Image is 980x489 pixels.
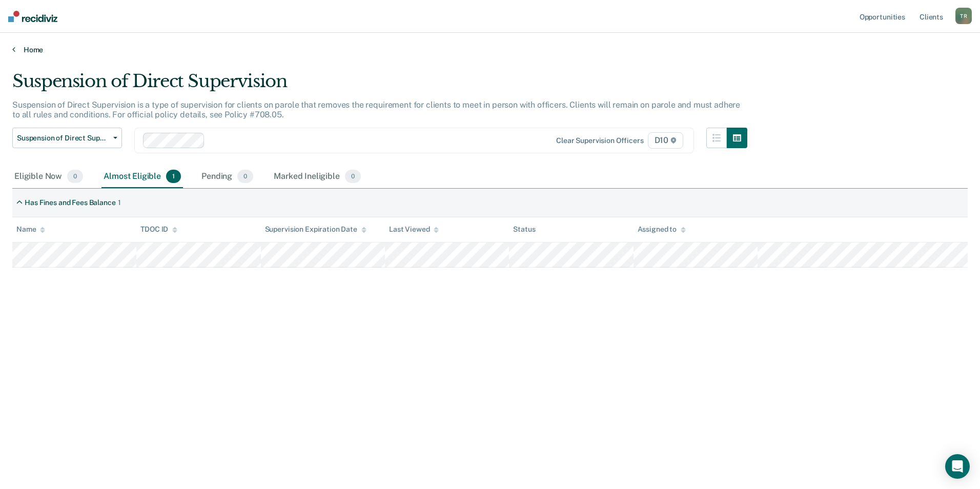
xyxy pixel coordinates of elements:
[67,170,83,183] span: 0
[12,194,125,211] div: Has Fines and Fees Balance1
[265,225,366,234] div: Supervision Expiration Date
[12,45,968,54] a: Home
[166,170,181,183] span: 1
[648,132,683,149] span: D10
[101,166,183,188] div: Almost Eligible1
[140,225,177,234] div: TDOC ID
[945,454,970,479] div: Open Intercom Messenger
[12,71,747,100] div: Suspension of Direct Supervision
[638,225,686,234] div: Assigned to
[17,134,109,142] span: Suspension of Direct Supervision
[12,100,740,119] p: Suspension of Direct Supervision is a type of supervision for clients on parole that removes the ...
[199,166,255,188] div: Pending0
[118,198,121,207] div: 1
[237,170,253,183] span: 0
[272,166,363,188] div: Marked Ineligible0
[513,225,535,234] div: Status
[12,128,122,148] button: Suspension of Direct Supervision
[556,136,643,145] div: Clear supervision officers
[12,166,85,188] div: Eligible Now0
[8,11,57,22] img: Recidiviz
[345,170,361,183] span: 0
[955,8,972,24] div: T R
[389,225,439,234] div: Last Viewed
[955,8,972,24] button: TR
[16,225,45,234] div: Name
[25,198,115,207] div: Has Fines and Fees Balance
